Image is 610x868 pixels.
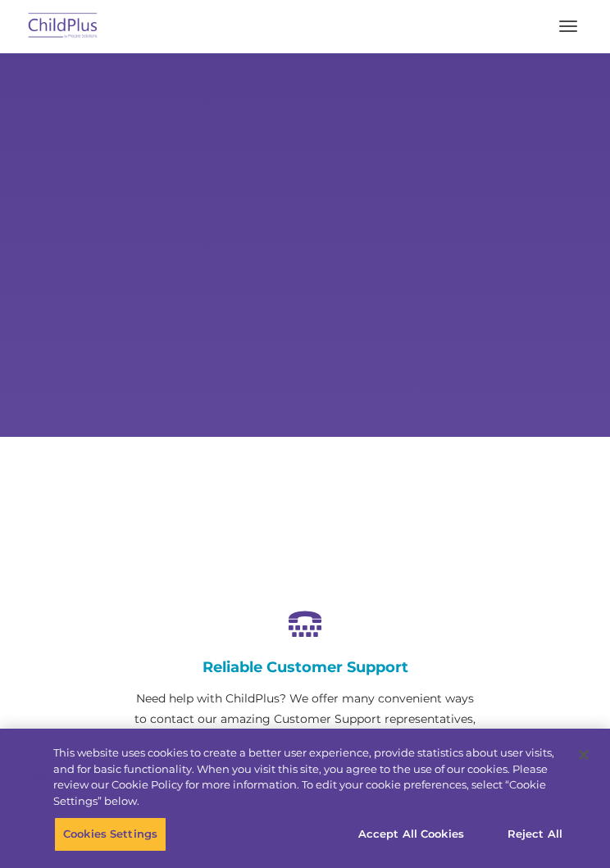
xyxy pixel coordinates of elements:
h4: Reliable Customer Support [133,658,477,676]
p: Need help with ChildPlus? We offer many convenient ways to contact our amazing Customer Support r... [133,688,477,750]
div: This website uses cookies to create a better user experience, provide statistics about user visit... [53,745,567,809]
button: Reject All [484,817,586,852]
img: ChildPlus by Procare Solutions [25,7,102,46]
button: Close [566,737,602,773]
button: Cookies Settings [54,817,166,852]
button: Accept All Cookies [349,817,473,852]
